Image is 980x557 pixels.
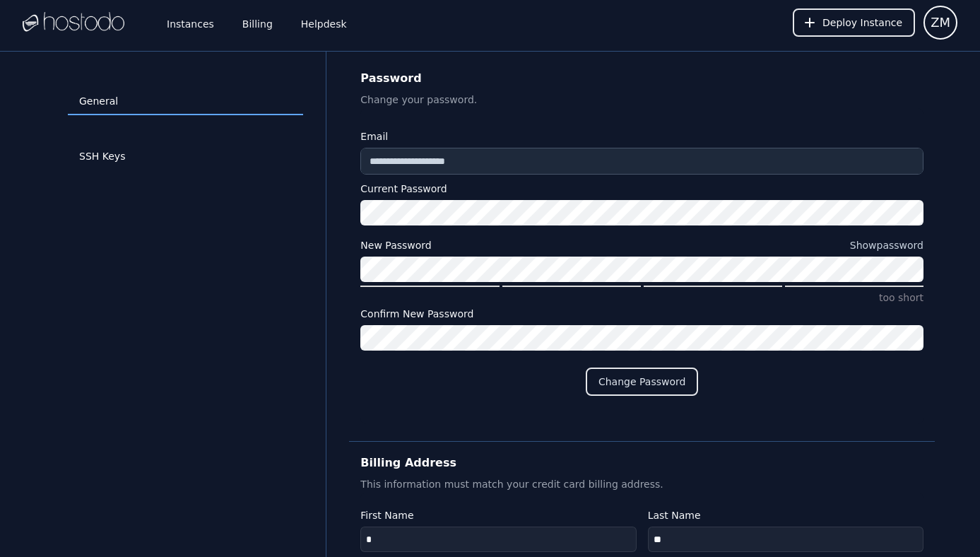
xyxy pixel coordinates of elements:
[360,291,923,305] p: too short
[360,453,923,473] h2: Billing Address
[923,6,957,40] button: User menu
[586,368,698,396] button: Change Password
[850,238,923,252] button: New Password
[23,12,124,33] img: Logo
[360,128,923,145] label: Email
[360,180,923,197] label: Current Password
[931,13,950,33] span: ZM
[793,8,915,37] button: Deploy Instance
[360,507,636,524] label: First Name
[360,476,923,493] p: This information must match your credit card billing address.
[360,237,431,254] div: New Password
[68,143,303,170] a: SSH Keys
[360,305,923,322] label: Confirm New Password
[648,507,923,524] label: Last Name
[822,16,902,30] span: Deploy Instance
[360,91,923,108] p: Change your password.
[360,69,923,88] h2: Password
[68,88,303,115] a: General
